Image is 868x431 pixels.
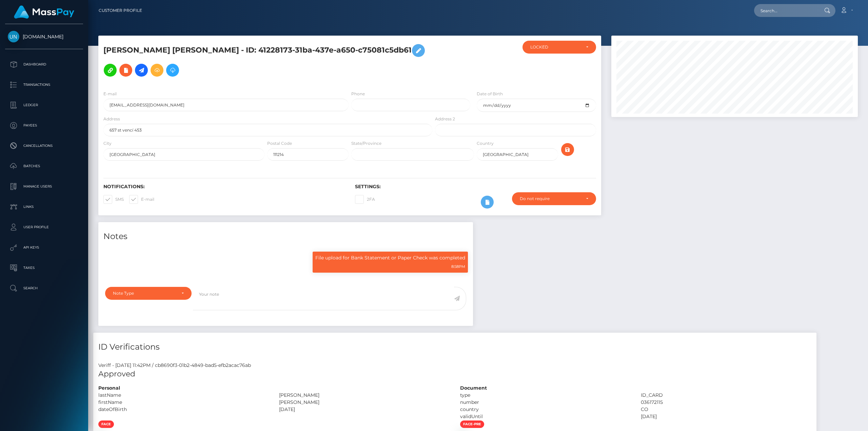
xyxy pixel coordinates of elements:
[8,242,80,253] p: API Keys
[93,399,274,406] div: firstName
[103,91,117,97] label: E-mail
[267,140,292,146] label: Postal Code
[636,399,816,406] div: 036172115
[351,91,365,97] label: Phone
[103,184,345,190] h6: Notifications:
[636,392,816,399] div: ID_CARD
[460,385,487,391] strong: Document
[477,91,503,97] label: Date of Birth
[512,192,596,205] button: Do not require
[460,420,484,428] span: face-pre
[754,4,818,17] input: Search...
[274,392,455,399] div: [PERSON_NAME]
[315,254,465,261] p: File upload for Bank Statement or Paper Check was completed
[8,222,80,232] p: User Profile
[99,3,142,18] a: Customer Profile
[530,44,580,50] div: LOCKED
[636,406,816,413] div: CO
[103,140,112,146] label: City
[103,41,429,80] h5: [PERSON_NAME] [PERSON_NAME] - ID: 41228173-31ba-437e-a650-c75081c5db61
[5,76,83,93] a: Transactions
[93,406,274,413] div: dateOfBirth
[274,399,455,406] div: [PERSON_NAME]
[5,198,83,215] a: Links
[451,264,465,269] small: 8:58PM
[5,178,83,195] a: Manage Users
[636,413,816,420] div: [DATE]
[5,280,83,297] a: Search
[5,34,83,40] span: [DOMAIN_NAME]
[455,413,636,420] div: validUntil
[8,161,80,171] p: Batches
[14,5,74,19] img: MassPay Logo
[93,392,274,399] div: lastName
[8,31,19,42] img: Unlockt.me
[98,369,811,379] h5: Approved
[98,341,811,353] h4: ID Verifications
[8,141,80,151] p: Cancellations
[8,59,80,70] p: Dashboard
[98,420,114,428] span: face
[522,41,596,54] button: LOCKED
[5,117,83,134] a: Payees
[435,116,455,122] label: Address 2
[93,362,816,369] div: Veriff - [DATE] 11:42PM / cb8690f3-01b2-4849-bad5-efb2acac76ab
[455,406,636,413] div: country
[8,100,80,110] p: Ledger
[8,80,80,90] p: Transactions
[129,195,154,204] label: E-mail
[5,259,83,276] a: Taxes
[455,399,636,406] div: number
[103,195,124,204] label: SMS
[5,56,83,73] a: Dashboard
[5,158,83,175] a: Batches
[5,239,83,256] a: API Keys
[520,196,580,201] div: Do not require
[8,181,80,192] p: Manage Users
[355,184,596,190] h6: Settings:
[351,140,381,146] label: State/Province
[5,97,83,114] a: Ledger
[8,263,80,273] p: Taxes
[274,406,455,413] div: [DATE]
[5,219,83,236] a: User Profile
[8,202,80,212] p: Links
[113,291,176,296] div: Note Type
[103,231,468,242] h4: Notes
[5,137,83,154] a: Cancellations
[8,283,80,293] p: Search
[135,64,148,77] a: Initiate Payout
[455,392,636,399] div: type
[105,287,192,300] button: Note Type
[355,195,375,204] label: 2FA
[103,116,120,122] label: Address
[8,120,80,131] p: Payees
[477,140,494,146] label: Country
[98,385,120,391] strong: Personal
